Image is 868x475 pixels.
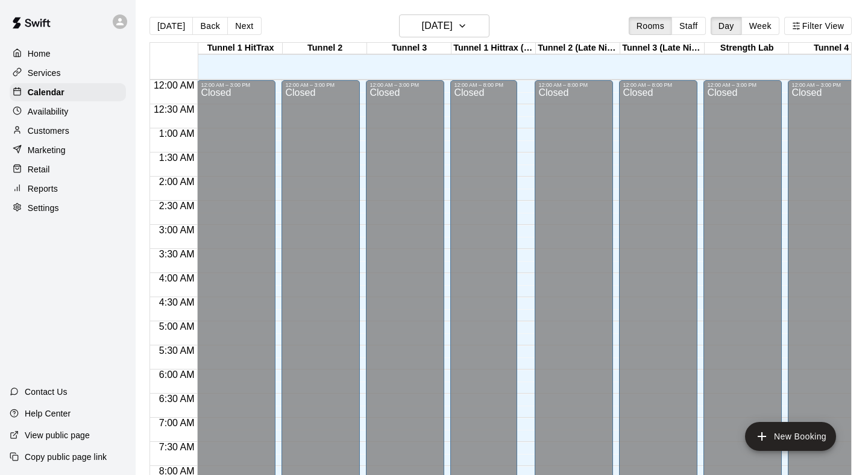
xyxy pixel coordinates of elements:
div: 12:00 AM – 8:00 PM [538,82,609,88]
span: 2:00 AM [156,177,198,187]
div: Tunnel 2 [283,43,367,54]
span: 1:30 AM [156,153,198,163]
p: Settings [28,202,59,214]
span: 5:30 AM [156,345,198,356]
span: 3:00 AM [156,225,198,235]
span: 1:00 AM [156,128,198,139]
span: 7:00 AM [156,418,198,428]
div: 12:00 AM – 3:00 PM [791,82,863,88]
p: Retail [28,163,50,175]
p: Help Center [25,407,71,420]
span: 4:00 AM [156,273,198,283]
span: 6:30 AM [156,394,198,404]
div: 12:00 AM – 3:00 PM [707,82,778,88]
button: [DATE] [149,17,193,35]
span: 6:00 AM [156,370,198,380]
p: Reports [28,183,58,195]
a: Reports [10,180,126,198]
a: Services [10,64,126,82]
p: Copy public page link [25,451,107,463]
button: add [745,422,836,451]
div: 12:00 AM – 3:00 PM [285,82,356,88]
div: Tunnel 1 HitTrax [198,43,283,54]
p: Availability [28,105,69,118]
div: Tunnel 2 (Late Night) [536,43,620,54]
span: 3:30 AM [156,249,198,259]
a: Retail [10,160,126,178]
span: 5:00 AM [156,321,198,332]
span: 12:30 AM [151,104,198,115]
span: 12:00 AM [151,80,198,90]
p: Customers [28,125,69,137]
a: Marketing [10,141,126,159]
div: Tunnel 3 [367,43,451,54]
div: 12:00 AM – 3:00 PM [201,82,272,88]
div: 12:00 AM – 8:00 PM [623,82,694,88]
button: Next [227,17,261,35]
span: 2:30 AM [156,201,198,211]
p: Contact Us [25,386,68,398]
span: 4:30 AM [156,297,198,307]
p: Services [28,67,61,79]
div: 12:00 AM – 8:00 PM [454,82,514,88]
button: Day [711,17,742,35]
a: Home [10,45,126,63]
button: Back [192,17,228,35]
button: Rooms [629,17,672,35]
a: Calendar [10,83,126,101]
button: Staff [671,17,706,35]
span: 7:30 AM [156,442,198,452]
button: Week [741,17,779,35]
p: Marketing [28,144,66,156]
a: Customers [10,122,126,140]
p: View public page [25,429,90,441]
a: Settings [10,199,126,217]
button: Filter View [784,17,852,35]
div: Tunnel 1 Hittrax (Late Night) [451,43,536,54]
a: Availability [10,102,126,121]
p: Home [28,48,51,60]
h6: [DATE] [422,17,453,34]
button: [DATE] [399,14,489,37]
p: Calendar [28,86,64,98]
div: Strength Lab [705,43,789,54]
div: 12:00 AM – 3:00 PM [370,82,441,88]
div: Tunnel 3 (Late Night) [620,43,705,54]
